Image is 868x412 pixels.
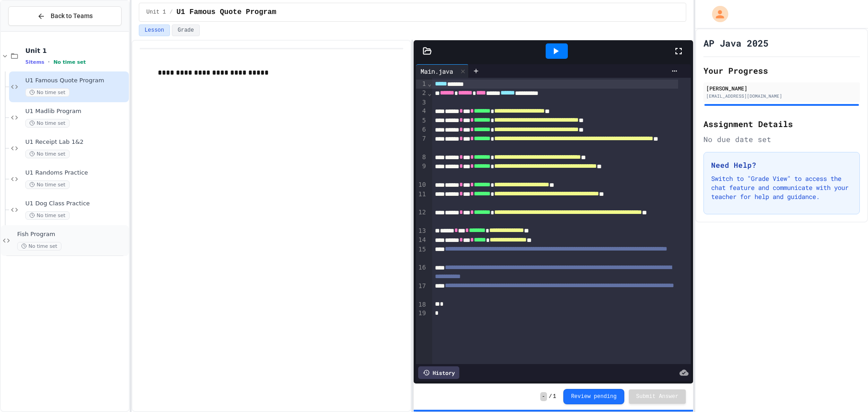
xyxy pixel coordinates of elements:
[416,89,427,98] div: 2
[51,11,93,21] span: Back to Teams
[540,392,547,401] span: -
[416,107,427,116] div: 4
[416,282,427,300] div: 17
[416,134,427,153] div: 7
[176,7,276,18] span: U1 Famous Quote Program
[636,393,679,400] span: Submit Answer
[416,80,427,89] div: 1
[703,37,769,49] h1: AP Java 2025
[416,300,427,309] div: 18
[703,4,731,24] div: My Account
[563,389,624,404] button: Review pending
[25,77,127,85] span: U1 Famous Quote Program
[416,190,427,208] div: 11
[427,80,432,87] span: Fold line
[139,24,170,36] button: Lesson
[25,138,127,146] span: U1 Receipt Lab 1&2
[416,245,427,264] div: 15
[25,119,70,128] span: No time set
[416,125,427,134] div: 6
[146,9,166,16] span: Unit 1
[25,108,127,115] span: U1 Madlib Program
[172,24,200,36] button: Grade
[25,169,127,177] span: U1 Randoms Practice
[25,88,70,97] span: No time set
[53,59,86,65] span: No time set
[25,211,70,220] span: No time set
[8,6,122,26] button: Back to Teams
[416,98,427,107] div: 3
[416,180,427,189] div: 10
[711,174,852,201] p: Switch to "Grade View" to access the chat feature and communicate with your teacher for help and ...
[416,64,469,78] div: Main.java
[416,236,427,245] div: 14
[703,64,860,77] h2: Your Progress
[25,180,70,189] span: No time set
[629,389,686,404] button: Submit Answer
[25,200,127,208] span: U1 Dog Class Practice
[25,47,127,55] span: Unit 1
[416,309,427,318] div: 19
[703,134,860,145] div: No due date set
[416,227,427,236] div: 13
[711,160,852,170] h3: Need Help?
[25,59,44,65] span: 5 items
[416,162,427,180] div: 9
[17,242,61,251] span: No time set
[416,263,427,282] div: 16
[418,366,459,379] div: History
[48,58,50,66] span: •
[706,93,857,99] div: [EMAIL_ADDRESS][DOMAIN_NAME]
[25,150,70,158] span: No time set
[553,393,556,400] span: 1
[17,231,127,238] span: Fish Program
[170,9,173,16] span: /
[706,84,857,92] div: [PERSON_NAME]
[416,116,427,125] div: 5
[427,90,432,97] span: Fold line
[416,208,427,227] div: 12
[549,393,552,400] span: /
[416,153,427,162] div: 8
[703,118,860,130] h2: Assignment Details
[416,66,458,76] div: Main.java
